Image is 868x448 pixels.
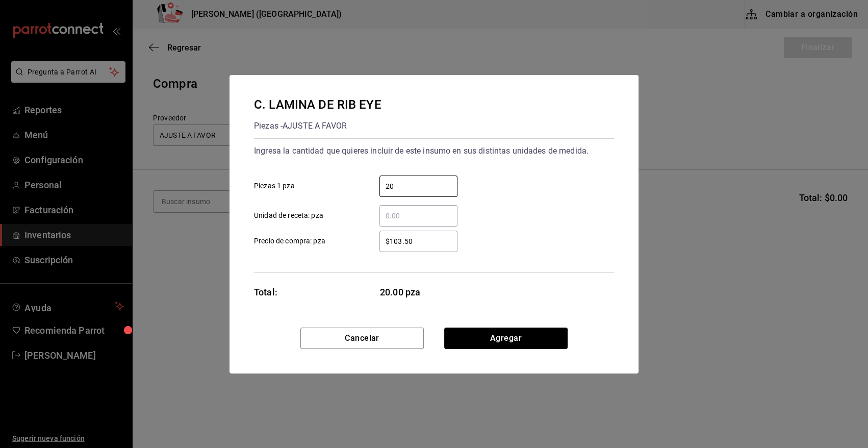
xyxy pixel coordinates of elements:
input: Piezas 1 pza [379,180,457,192]
div: Total: [254,285,277,299]
input: Unidad de receta: pza [379,210,457,222]
input: Precio de compra: pza [379,235,457,247]
div: Ingresa la cantidad que quieres incluir de este insumo en sus distintas unidades de medida. [254,143,614,159]
span: Precio de compra: pza [254,236,325,246]
div: Piezas - AJUSTE A FAVOR [254,118,381,134]
button: Cancelar [300,328,424,349]
div: C. LAMINA DE RIB EYE [254,95,381,114]
span: Piezas 1 pza [254,181,295,191]
button: Agregar [444,328,568,349]
span: 20.00 pza [380,285,458,299]
span: Unidad de receta: pza [254,210,323,221]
